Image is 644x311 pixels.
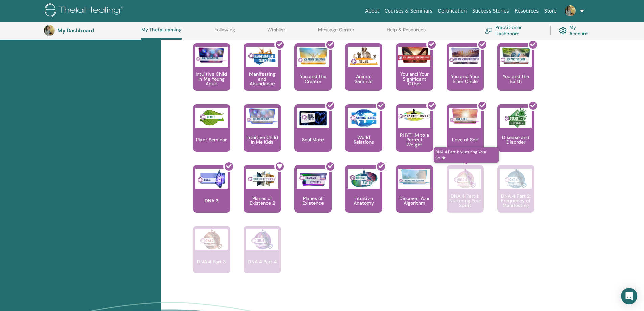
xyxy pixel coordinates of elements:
a: Planes of Existence 2 Planes of Existence 2 [244,165,281,226]
a: Discover Your Algorithm Discover Your Algorithm [396,165,433,226]
a: DNA 4 Part 3 DNA 4 Part 3 [193,226,230,287]
a: Following [214,27,235,38]
a: Manifesting and Abundance Manifesting and Abundance [244,43,281,104]
img: Discover Your Algorithm [398,169,430,185]
a: About [362,5,382,17]
img: Planes of Existence 2 [246,169,278,189]
img: Love of Self [449,108,481,124]
a: You and the Earth You and the Earth [497,43,534,104]
a: Message Center [318,27,354,38]
p: Animal Seminar [345,74,382,84]
img: Disease and Disorder [500,108,532,128]
a: Help & Resources [387,27,426,38]
a: Plant Seminar Plant Seminar [193,104,230,165]
p: Intuitive Child In Me Young Adult [193,72,230,86]
img: cog.svg [559,25,567,36]
a: DNA 3 DNA 3 [193,165,230,226]
img: Soul Mate [297,108,329,128]
img: default.jpg [44,25,55,36]
span: DNA 4 Part 1: Nurturing Your Spirit [434,147,499,163]
img: Plant Seminar [195,108,228,128]
p: Intuitive Child In Me Kids [244,135,281,145]
img: logo.png [45,3,125,19]
a: You and the Creator You and the Creator [294,43,332,104]
p: RHYTHM to a Perfect Weight [396,133,433,147]
p: DNA 4 Part 1: Nurturing Your Spirit [447,194,484,208]
a: Resources [512,5,542,17]
p: Intuitive Anatomy [345,196,382,205]
p: Love of Self [449,137,481,142]
img: You and the Creator [297,47,329,65]
p: You and the Earth [497,74,534,84]
a: Certification [435,5,469,17]
a: You and Your Inner Circle You and Your Inner Circle [447,43,484,104]
img: chalkboard-teacher.svg [485,28,493,33]
a: Wishlist [267,27,285,38]
a: Courses & Seminars [382,5,435,17]
img: Intuitive Child In Me Young Adult [195,47,228,63]
a: Disease and Disorder Disease and Disorder [497,104,534,165]
p: Plant Seminar [193,137,230,142]
img: You and Your Significant Other [398,47,430,63]
a: DNA 4 Part 1: Nurturing Your Spirit DNA 4 Part 1: Nurturing Your Spirit DNA 4 Part 1: Nurturing Y... [447,165,484,226]
a: My Account [559,23,593,38]
p: You and Your Significant Other [396,72,433,86]
img: DNA 4 Part 4 [246,229,278,250]
a: Love of Self Love of Self [447,104,484,165]
a: World Relations World Relations [345,104,382,165]
a: Intuitive Child In Me Kids Intuitive Child In Me Kids [244,104,281,165]
a: My ThetaLearning [141,27,182,40]
a: Success Stories [470,5,512,17]
a: Animal Seminar Animal Seminar [345,43,382,104]
h3: My Dashboard [57,27,125,34]
p: Discover Your Algorithm [396,196,433,205]
img: World Relations [348,108,380,128]
div: Open Intercom Messenger [621,288,637,304]
a: DNA 4 Part 4 DNA 4 Part 4 [244,226,281,287]
p: You and Your Inner Circle [447,74,484,84]
a: DNA 4 Part 2: Frequency of Manifesting DNA 4 Part 2: Frequency of Manifesting [497,165,534,226]
a: Practitioner Dashboard [485,23,542,38]
p: DNA 4 Part 2: Frequency of Manifesting [497,194,534,208]
p: Planes of Existence [294,196,332,205]
img: DNA 4 Part 1: Nurturing Your Spirit [449,169,481,189]
a: You and Your Significant Other You and Your Significant Other [396,43,433,104]
p: You and the Creator [294,74,332,84]
img: DNA 4 Part 3 [195,229,228,250]
img: Planes of Existence [297,169,329,189]
p: World Relations [345,135,382,145]
img: Manifesting and Abundance [246,47,278,67]
img: RHYTHM to a Perfect Weight [398,108,430,123]
img: Intuitive Child In Me Kids [246,108,278,124]
a: Intuitive Child In Me Young Adult Intuitive Child In Me Young Adult [193,43,230,104]
img: DNA 3 [195,169,228,189]
img: You and the Earth [500,47,532,65]
img: Intuitive Anatomy [348,169,380,189]
p: Manifesting and Abundance [244,72,281,86]
a: RHYTHM to a Perfect Weight RHYTHM to a Perfect Weight [396,104,433,165]
a: Soul Mate Soul Mate [294,104,332,165]
a: Planes of Existence Planes of Existence [294,165,332,226]
a: Intuitive Anatomy Intuitive Anatomy [345,165,382,226]
img: You and Your Inner Circle [449,47,481,65]
img: default.jpg [565,5,576,16]
p: DNA 4 Part 3 [194,259,229,264]
img: DNA 4 Part 2: Frequency of Manifesting [500,169,532,189]
img: Animal Seminar [348,47,380,67]
p: Disease and Disorder [497,135,534,145]
p: DNA 4 Part 4 [245,259,280,264]
p: Planes of Existence 2 [244,196,281,205]
a: Store [542,5,559,17]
